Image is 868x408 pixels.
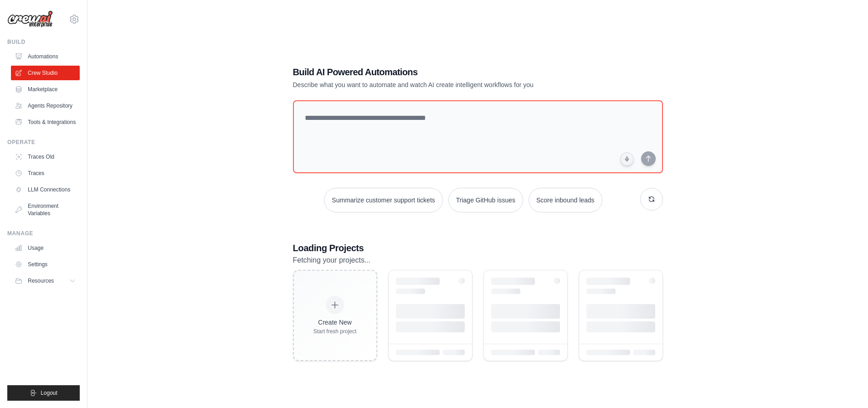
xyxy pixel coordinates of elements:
[11,199,80,221] a: Environment Variables
[11,150,80,164] a: Traces Old
[11,182,80,197] a: LLM Connections
[7,230,80,237] div: Manage
[293,66,599,78] h1: Build AI Powered Automations
[7,38,80,46] div: Build
[41,389,57,397] span: Logout
[293,80,599,89] p: Describe what you want to automate and watch AI create intelligent workflows for you
[11,49,80,64] a: Automations
[7,139,80,146] div: Operate
[620,152,634,166] button: Click to speak your automation idea
[7,385,80,401] button: Logout
[529,188,602,212] button: Score inbound leads
[324,188,442,212] button: Summarize customer support tickets
[11,115,80,129] a: Tools & Integrations
[11,241,80,255] a: Usage
[11,166,80,181] a: Traces
[11,82,80,97] a: Marketplace
[7,10,53,28] img: Logo
[448,188,523,212] button: Triage GitHub issues
[640,188,663,211] button: Get new suggestions
[11,274,80,288] button: Resources
[822,364,868,408] iframe: Chat Widget
[11,98,80,113] a: Agents Repository
[28,277,54,284] span: Resources
[293,254,663,266] p: Fetching your projects...
[313,318,357,327] div: Create New
[293,242,663,254] h3: Loading Projects
[11,257,80,272] a: Settings
[313,328,357,335] div: Start fresh project
[11,66,80,80] a: Crew Studio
